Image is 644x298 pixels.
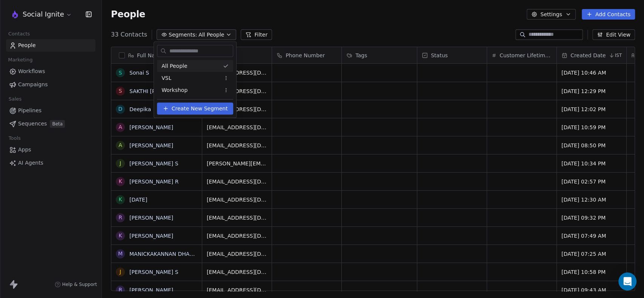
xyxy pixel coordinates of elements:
span: [DATE] 10:59 PM [561,124,606,131]
span: [EMAIL_ADDRESS][DOMAIN_NAME] [207,124,267,131]
span: [EMAIL_ADDRESS][DOMAIN_NAME] [207,250,267,258]
span: [EMAIL_ADDRESS][DOMAIN_NAME] [207,105,267,113]
span: [EMAIL_ADDRESS][DOMAIN_NAME] [207,214,267,222]
span: [EMAIL_ADDRESS][DOMAIN_NAME] [207,87,267,95]
span: [DATE] 08:50 PM [561,142,606,149]
span: All People [161,62,187,70]
span: [EMAIL_ADDRESS][DOMAIN_NAME] [207,178,267,185]
span: [EMAIL_ADDRESS][DOMAIN_NAME] [207,232,267,240]
span: [EMAIL_ADDRESS][DOMAIN_NAME] [207,142,267,149]
span: [EMAIL_ADDRESS][DOMAIN_NAME] [207,286,267,294]
span: [EMAIL_ADDRESS][DOMAIN_NAME] [207,268,267,276]
span: Create New Segment [172,105,228,113]
span: [DATE] 07:25 AM [561,250,606,258]
span: [DATE] 07:49 AM [561,232,606,240]
span: VSL [161,74,171,82]
span: [DATE] 12:29 PM [561,87,606,95]
span: [DATE] 10:58 PM [561,268,606,276]
span: [DATE] 10:46 AM [561,69,606,76]
span: [DATE] 02:57 PM [561,178,606,185]
span: [DATE] 12:02 PM [561,105,606,113]
button: Create New Segment [157,102,233,115]
span: [DATE] 09:32 PM [561,214,606,222]
div: Suggestions [157,60,233,96]
span: [EMAIL_ADDRESS][DOMAIN_NAME] [207,69,267,76]
span: [DATE] 12:30 AM [561,196,606,203]
span: [DATE] 09:43 AM [561,286,606,294]
span: [PERSON_NAME][EMAIL_ADDRESS][DOMAIN_NAME] [207,160,267,167]
span: [DATE] 10:34 PM [561,160,606,167]
span: Workshop [161,86,188,94]
span: [EMAIL_ADDRESS][DOMAIN_NAME] [207,196,267,203]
